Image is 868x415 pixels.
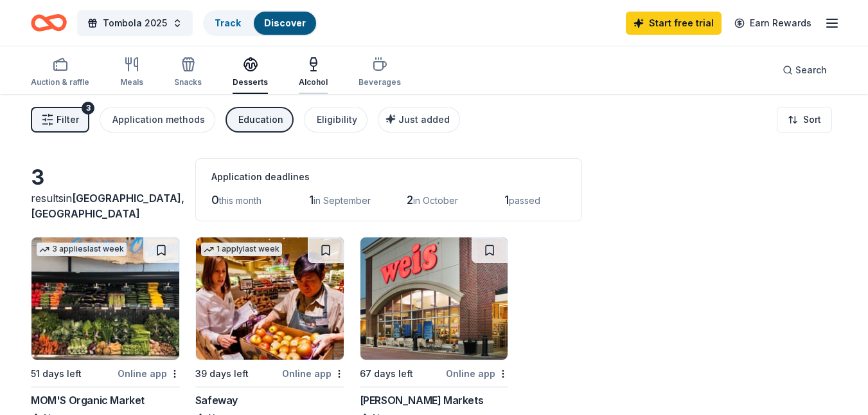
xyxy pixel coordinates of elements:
img: Image for Weis Markets [360,237,508,360]
div: Application methods [112,112,205,127]
div: Online app [446,365,508,382]
span: 1 [309,193,314,207]
button: Snacks [174,51,202,94]
button: Alcohol [299,51,328,94]
a: Start free trial [626,12,722,35]
button: Education [226,107,294,133]
span: in September [314,195,371,206]
button: Eligibility [304,107,368,133]
span: 0 [211,193,219,207]
div: Application deadlines [211,169,566,185]
div: 39 days left [195,366,249,382]
a: Home [31,8,67,38]
span: Filter [57,112,79,127]
button: Filter3 [31,107,89,133]
button: Desserts [233,51,268,94]
span: 2 [407,193,413,207]
a: Discover [264,17,306,28]
div: 1 apply last week [201,243,282,256]
span: [GEOGRAPHIC_DATA], [GEOGRAPHIC_DATA] [31,192,184,220]
a: Track [215,17,241,28]
button: Sort [777,107,832,133]
div: Safeway [195,392,238,408]
div: Meals [120,77,143,88]
div: Online app [118,365,180,382]
div: 3 [31,165,180,190]
span: Tombola 2025 [103,15,167,31]
span: Search [795,62,827,78]
span: in [31,192,184,220]
img: Image for MOM'S Organic Market [31,237,179,360]
button: Beverages [359,51,401,94]
div: 3 applies last week [37,243,127,256]
span: passed [509,195,540,206]
div: Online app [282,365,344,382]
div: Beverages [359,77,401,88]
div: 67 days left [360,366,413,382]
div: Eligibility [317,112,357,127]
button: Meals [120,51,143,94]
div: Education [238,112,283,127]
div: Auction & raffle [31,77,89,88]
span: Sort [803,112,821,127]
div: Snacks [174,77,202,88]
img: Image for Safeway [196,237,344,360]
div: Alcohol [299,77,328,88]
span: this month [219,195,261,206]
div: 3 [82,102,94,115]
a: Earn Rewards [727,12,819,35]
span: in October [413,195,458,206]
div: results [31,190,180,221]
button: Tombola 2025 [77,10,193,36]
button: Auction & raffle [31,51,89,94]
button: Just added [378,107,460,133]
button: TrackDiscover [203,10,317,36]
div: MOM'S Organic Market [31,392,145,408]
div: [PERSON_NAME] Markets [360,392,484,408]
span: Just added [398,114,450,125]
button: Search [772,57,837,83]
button: Application methods [100,107,215,133]
div: 51 days left [31,366,82,382]
div: Desserts [233,77,268,88]
span: 1 [504,193,509,207]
